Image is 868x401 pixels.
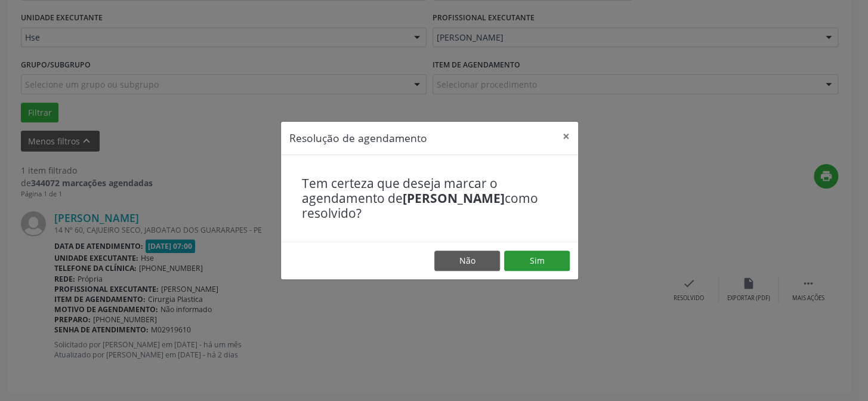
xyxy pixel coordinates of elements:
[403,190,505,206] b: [PERSON_NAME]
[289,130,427,146] h5: Resolução de agendamento
[554,122,578,151] button: Close
[302,176,557,221] h4: Tem certeza que deseja marcar o agendamento de como resolvido?
[434,251,500,271] button: Não
[504,251,570,271] button: Sim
